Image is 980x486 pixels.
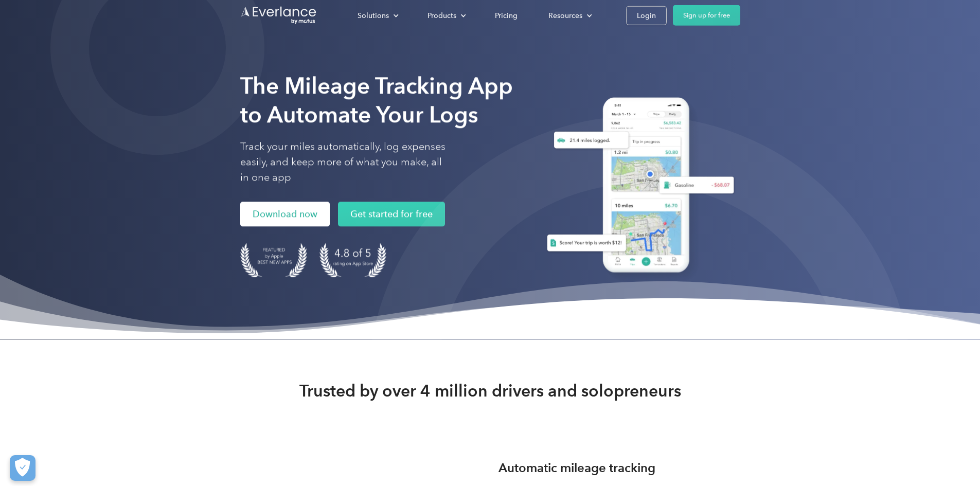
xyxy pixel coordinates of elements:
img: 4.9 out of 5 stars on the app store [319,243,386,277]
a: Login [626,6,667,25]
strong: The Mileage Tracking App to Automate Your Logs [240,72,513,128]
button: Cookies Settings [10,455,35,481]
div: Resources [538,6,600,24]
a: Download now [240,202,330,226]
a: Get started for free [338,202,445,226]
div: Products [417,6,474,24]
div: Resources [548,9,582,22]
div: Pricing [495,9,518,22]
h3: Automatic mileage tracking [498,459,655,477]
div: Products [427,9,456,22]
img: Badge for Featured by Apple Best New Apps [240,243,307,277]
p: Track your miles automatically, log expenses easily, and keep more of what you make, all in one app [240,139,446,185]
a: Pricing [485,6,528,24]
a: Sign up for free [673,5,740,26]
img: Everlance, mileage tracker app, expense tracking app [534,89,740,284]
a: Go to homepage [240,6,317,25]
div: Solutions [358,9,389,22]
strong: Trusted by over 4 million drivers and solopreneurs [299,381,681,401]
div: Login [637,9,656,22]
div: Solutions [347,6,407,24]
